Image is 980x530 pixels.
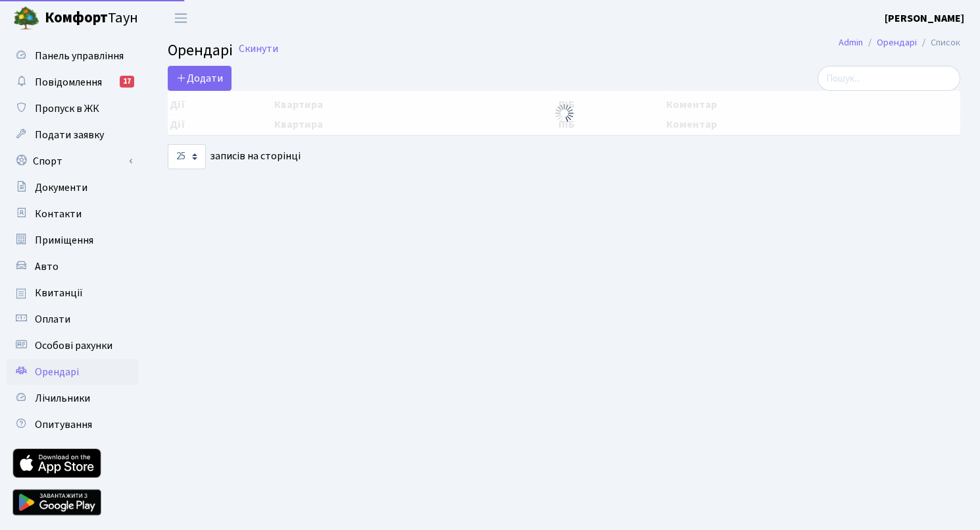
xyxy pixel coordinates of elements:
a: Повідомлення17 [7,69,138,95]
a: [PERSON_NAME] [885,11,964,26]
a: Контакти [7,201,138,227]
span: Додати [176,71,223,86]
img: Обробка... [554,103,575,124]
a: Додати [168,66,232,91]
a: Пропуск в ЖК [7,95,138,122]
b: Комфорт [45,7,108,28]
span: Подати заявку [35,128,104,142]
button: Переключити навігацію [164,7,197,29]
span: Контакти [35,207,82,221]
a: Admin [839,36,863,49]
a: Орендарі [7,359,138,385]
span: Особові рахунки [35,338,112,353]
span: Приміщення [35,233,93,248]
a: Лічильники [7,385,138,411]
span: Панель управління [35,49,124,63]
a: Скинути [239,43,278,55]
span: Лічильники [35,391,90,406]
a: Авто [7,253,138,280]
label: записів на сторінці [168,144,301,169]
a: Панель управління [7,43,138,69]
span: Орендарі [35,365,79,379]
a: Квитанції [7,280,138,306]
a: Документи [7,174,138,201]
a: Особові рахунки [7,332,138,359]
span: Опитування [35,417,92,432]
span: Оплати [35,312,70,327]
a: Спорт [7,148,138,174]
span: Авто [35,259,59,274]
b: [PERSON_NAME] [885,11,964,26]
span: Повідомлення [35,75,102,90]
input: Пошук... [818,66,960,91]
span: Орендарі [168,39,233,62]
img: logo.png [13,5,39,32]
span: Таун [45,7,138,30]
span: Квитанції [35,286,83,300]
li: Список [917,36,960,50]
select: записів на сторінці [168,144,206,169]
nav: breadcrumb [819,29,980,57]
span: Пропуск в ЖК [35,101,99,116]
a: Орендарі [877,36,917,49]
span: Документи [35,180,87,195]
a: Подати заявку [7,122,138,148]
div: 17 [120,76,134,88]
a: Приміщення [7,227,138,253]
a: Оплати [7,306,138,332]
a: Опитування [7,411,138,438]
